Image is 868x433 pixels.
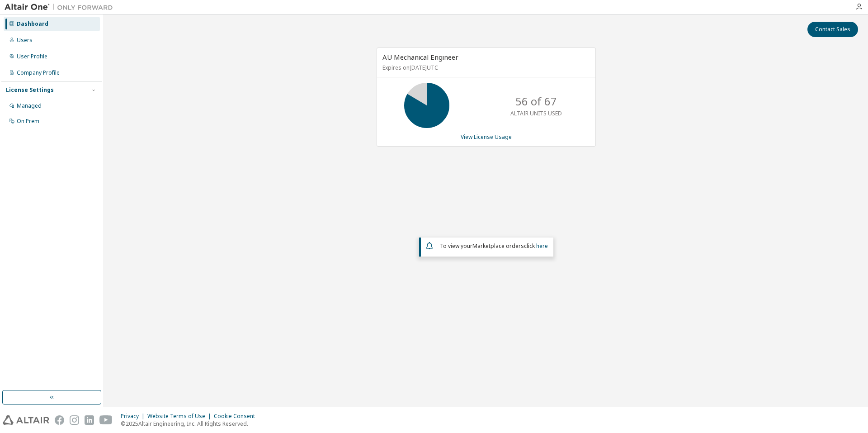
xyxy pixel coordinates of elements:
img: youtube.svg [99,415,113,425]
div: Website Terms of Use [147,413,214,420]
div: Users [17,37,33,44]
img: Altair One [5,3,118,12]
img: linkedin.svg [85,415,94,425]
button: Contact Sales [807,22,858,37]
em: Marketplace orders [472,242,524,250]
span: AU Mechanical Engineer [382,52,458,62]
span: To view your click [440,242,548,250]
div: Dashboard [17,20,48,28]
p: © 2025 Altair Engineering, Inc. All Rights Reserved. [121,420,260,428]
div: Privacy [121,413,147,420]
div: Managed [17,102,42,109]
img: instagram.svg [70,415,79,425]
p: 56 of 67 [515,94,557,109]
div: Cookie Consent [214,413,260,420]
img: altair_logo.svg [3,415,49,425]
p: ALTAIR UNITS USED [510,109,562,117]
div: User Profile [17,53,47,60]
div: On Prem [17,118,39,125]
div: License Settings [6,86,54,94]
div: Company Profile [17,69,60,76]
img: facebook.svg [55,415,64,425]
a: View License Usage [461,133,512,141]
p: Expires on [DATE] UTC [382,64,588,71]
a: here [536,242,548,250]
